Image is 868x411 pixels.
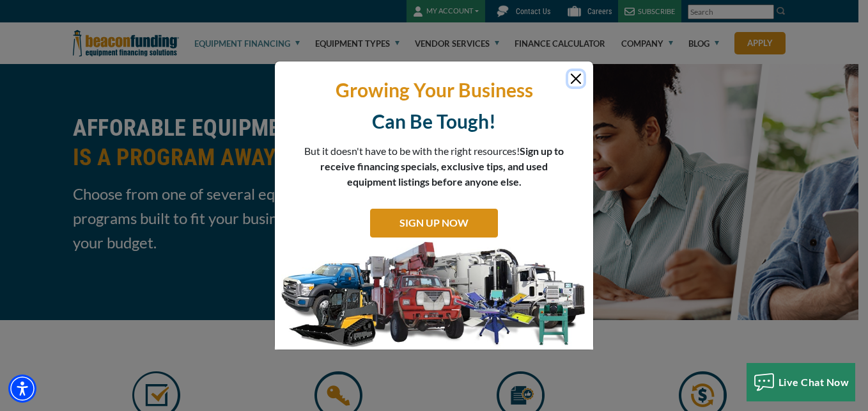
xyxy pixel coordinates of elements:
[370,209,498,238] a: SIGN UP NOW
[275,241,593,350] img: SIGN UP NOW
[320,145,564,188] span: Sign up to receive financing specials, exclusive tips, and used equipment listings before anyone ...
[779,376,849,388] span: Live Chat Now
[747,363,856,401] button: Live Chat Now
[304,143,564,189] p: But it doesn't have to be with the right resources!
[284,77,584,102] p: Growing Your Business
[568,71,584,86] button: Close
[8,375,36,403] div: Accessibility Menu
[284,109,584,134] p: Can Be Tough!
